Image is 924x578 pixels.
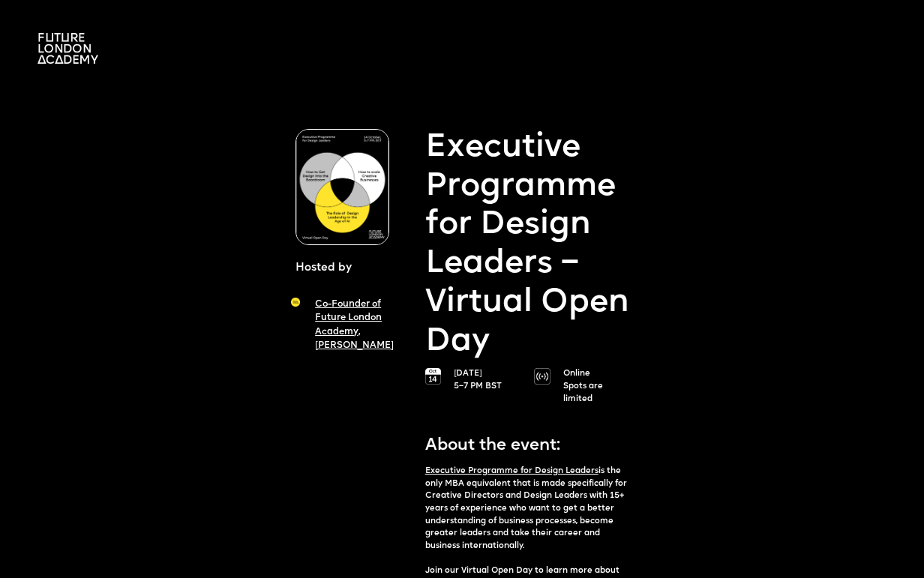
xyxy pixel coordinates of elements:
[425,467,598,475] a: Executive Programme for Design Leaders
[291,298,300,307] img: A yellow circle with Future London Academy logo
[315,300,394,350] a: Co-Founder of Future London Academy, [PERSON_NAME]
[425,129,628,362] p: Executive Programme for Design Leaders – Virtual Open Day
[295,260,352,277] p: Hosted by
[37,33,98,64] img: A logo saying in 3 lines: Future London Academy
[563,368,628,406] p: Online Spots are limited
[425,436,628,457] p: About the event:
[454,368,519,393] p: [DATE] 5–7 PM BST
